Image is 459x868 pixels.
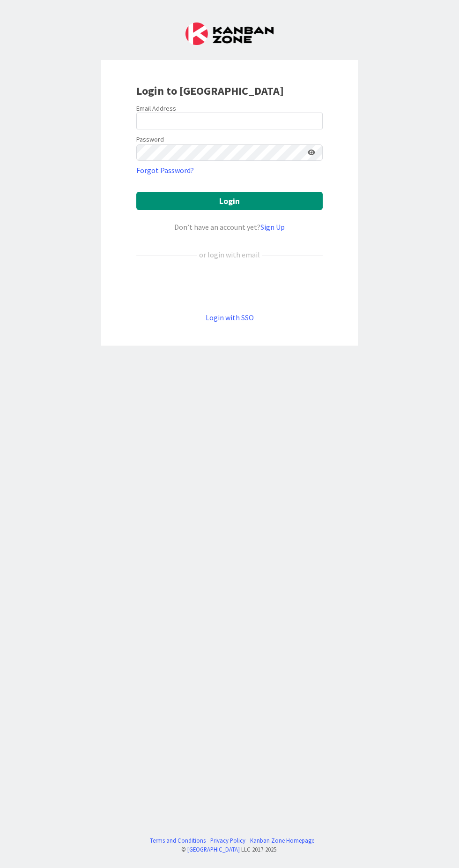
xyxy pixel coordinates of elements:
a: Login with SSO [206,313,254,322]
button: Login [136,192,323,210]
a: Forgot Password? [136,165,194,176]
div: or login with email [197,249,262,260]
iframe: Sign in with Google Button [132,276,327,296]
div: © LLC 2017- 2025 . [145,845,314,854]
label: Email Address [136,104,176,113]
b: Login to [GEOGRAPHIC_DATA] [136,83,284,98]
a: [GEOGRAPHIC_DATA] [187,845,240,853]
label: Password [136,135,164,144]
a: Privacy Policy [210,836,245,845]
div: Don’t have an account yet? [136,221,323,233]
a: Kanban Zone Homepage [250,836,314,845]
a: Terms and Conditions [150,836,206,845]
img: Kanban Zone [185,23,274,45]
a: Sign Up [260,222,285,232]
